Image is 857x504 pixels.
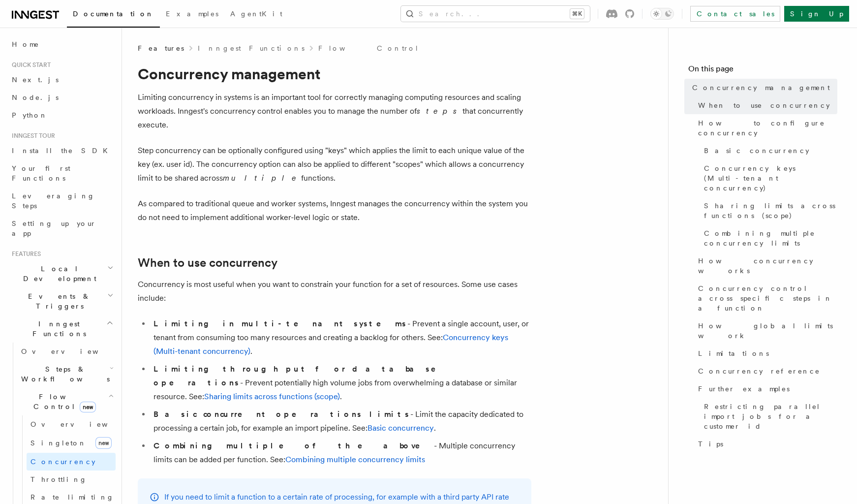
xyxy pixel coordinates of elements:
span: Further examples [698,384,790,394]
a: Leveraging Steps [8,187,116,215]
span: Inngest Functions [8,319,106,339]
span: Local Development [8,264,107,283]
a: Basic concurrency [700,142,837,159]
span: Restricting parallel import jobs for a customer id [704,402,837,431]
span: When to use concurrency [698,100,830,110]
button: Steps & Workflows [17,360,116,388]
span: Your first Functions [12,164,70,182]
a: When to use concurrency [138,256,277,270]
span: AgentKit [230,10,282,18]
h4: On this page [688,63,837,79]
span: Next.js [12,76,59,84]
a: Home [8,35,116,53]
span: Quick start [8,61,51,69]
a: Singletonnew [27,433,116,453]
span: Concurrency keys (Multi-tenant concurrency) [704,163,837,193]
span: Sharing limits across functions (scope) [704,201,837,220]
a: Concurrency keys (Multi-tenant concurrency) [700,159,837,197]
a: Sharing limits across functions (scope) [204,392,340,401]
span: Basic concurrency [704,146,809,156]
span: Steps & Workflows [17,364,110,384]
span: Concurrency [31,458,95,466]
li: - Limit the capacity dedicated to processing a certain job, for example an import pipeline. See: . [151,408,531,435]
span: Leveraging Steps [12,192,95,210]
p: As compared to traditional queue and worker systems, Inngest manages the concurrency within the s... [138,197,531,224]
h1: Concurrency management [138,65,531,83]
a: Python [8,106,116,124]
strong: Basic concurrent operations limits [153,409,410,419]
a: Next.js [8,71,116,89]
a: How concurrency works [694,252,837,280]
span: How concurrency works [698,256,837,276]
span: Install the SDK [12,147,114,155]
p: Concurrency is most useful when you want to constrain your function for a set of resources. Some ... [138,278,531,305]
span: Inngest tour [8,132,55,140]
a: Throttling [27,471,116,488]
button: Events & Triggers [8,287,116,315]
p: Step concurrency can be optionally configured using "keys" which applies the limit to each unique... [138,144,531,185]
span: Overview [31,420,132,428]
span: Concurrency control across specific steps in a function [698,283,837,313]
span: Concurrency management [692,83,830,93]
span: Events & Triggers [8,291,107,311]
strong: Limiting throughput for database operations [153,364,450,387]
span: Home [12,39,39,49]
a: Documentation [67,3,160,28]
a: Overview [27,415,116,433]
a: Your first Functions [8,159,116,187]
a: Examples [160,3,224,27]
a: Sharing limits across functions (scope) [700,197,837,224]
a: Install the SDK [8,142,116,159]
span: Combining multiple concurrency limits [704,228,837,248]
span: Flow Control [17,392,108,411]
span: Examples [166,10,218,18]
a: Combining multiple concurrency limits [700,224,837,252]
a: Basic concurrency [367,423,434,433]
a: Concurrency management [688,79,837,96]
span: How global limits work [698,321,837,341]
a: When to use concurrency [694,96,837,114]
a: Flow Control [318,43,419,53]
a: Contact sales [690,6,780,22]
span: Features [138,43,184,53]
button: Inngest Functions [8,315,116,343]
span: Node.js [12,94,59,101]
a: Node.js [8,89,116,106]
span: Setting up your app [12,220,96,237]
a: Restricting parallel import jobs for a customer id [700,398,837,435]
kbd: ⌘K [570,9,584,19]
span: Overview [21,347,122,355]
a: Concurrency reference [694,362,837,380]
button: Toggle dark mode [650,8,674,20]
span: Python [12,111,48,119]
a: Concurrency [27,453,116,471]
a: Further examples [694,380,837,398]
span: Concurrency reference [698,366,820,376]
button: Search...⌘K [401,6,590,22]
a: Combining multiple concurrency limits [285,455,425,464]
li: - Multiple concurrency limits can be added per function. See: [151,439,531,467]
p: Limiting concurrency in systems is an important tool for correctly managing computing resources a... [138,91,531,132]
strong: Combining multiple of the above [153,441,434,450]
span: How to configure concurrency [698,118,837,138]
span: Limitations [698,348,769,358]
span: Features [8,250,41,258]
button: Flow Controlnew [17,388,116,415]
button: Local Development [8,260,116,287]
span: Throttling [31,475,87,483]
a: Concurrency control across specific steps in a function [694,280,837,317]
span: new [95,437,112,449]
a: Overview [17,343,116,360]
span: Tips [698,439,723,449]
a: Setting up your app [8,215,116,242]
a: Tips [694,435,837,453]
span: Rate limiting [31,493,114,501]
a: How to configure concurrency [694,114,837,142]
a: AgentKit [224,3,288,27]
a: Inngest Functions [198,43,305,53]
li: - Prevent potentially high volume jobs from overwhelming a database or similar resource. See: . [151,362,531,404]
a: Sign Up [784,6,849,22]
span: Singleton [31,439,87,447]
span: Documentation [73,10,154,18]
strong: Limiting in multi-tenant systems [153,319,407,328]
